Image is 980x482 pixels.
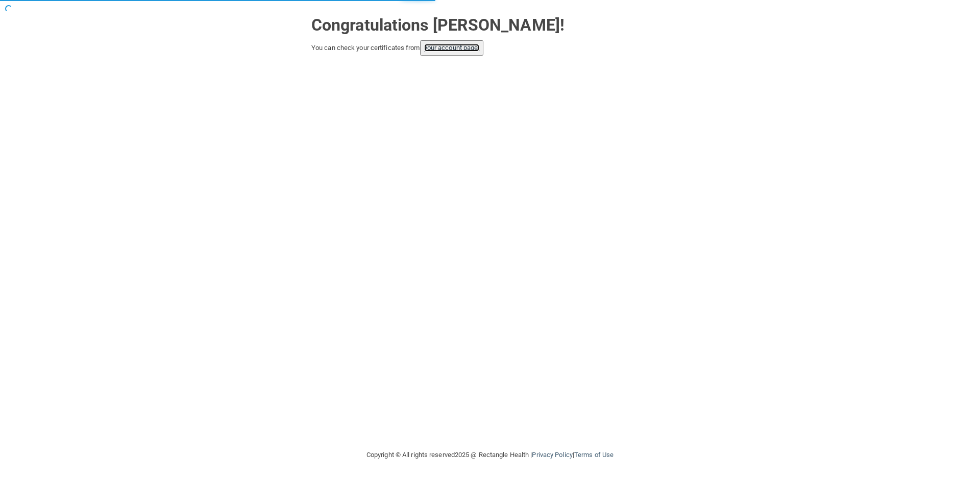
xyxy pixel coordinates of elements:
[424,44,480,52] a: your account page!
[304,439,676,471] div: Copyright © All rights reserved 2025 @ Rectangle Health | |
[532,451,572,459] a: Privacy Policy
[420,40,484,56] button: your account page!
[311,15,565,35] strong: Congratulations [PERSON_NAME]!
[574,451,614,459] a: Terms of Use
[311,40,669,56] div: You can check your certificates from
